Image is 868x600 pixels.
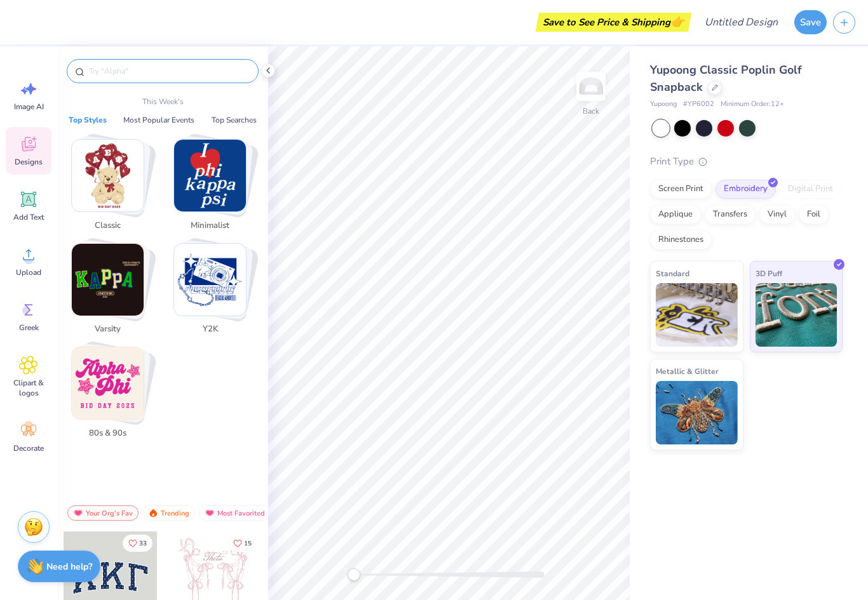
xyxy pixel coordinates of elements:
span: Standard [656,267,689,280]
button: Stack Card Button Minimalist [166,139,262,237]
div: Your Org's Fav [67,505,139,521]
button: Stack Card Button Y2K [166,243,262,341]
img: Back [578,74,604,99]
div: Accessibility label [348,568,360,581]
span: Clipart & logos [8,378,50,398]
div: Screen Print [650,180,712,199]
div: Trending [142,505,195,521]
img: most_fav.gif [205,509,215,517]
input: Untitled Design [695,10,788,35]
button: Stack Card Button Classic [64,139,159,237]
div: Transfers [705,205,756,224]
button: Most Popular Events [119,114,198,126]
span: Metallic & Glitter [656,364,719,378]
span: # YP6002 [683,99,714,110]
span: Add Text [13,212,44,222]
strong: Need help? [46,561,92,573]
div: Vinyl [759,205,795,224]
img: Classic [72,140,144,211]
span: Image AI [14,102,44,112]
input: Try "Alpha" [88,65,250,77]
span: Classic [87,220,128,232]
img: Varsity [72,244,144,316]
div: Embroidery [715,180,776,199]
span: Minimalist [189,220,231,232]
span: 33 [139,540,147,547]
span: 3D Puff [756,267,782,280]
div: Most Favorited [199,505,271,521]
button: Top Styles [65,114,111,126]
button: Like [227,535,257,552]
span: Yupoong Classic Poplin Golf Snapback [650,62,802,95]
div: Print Type [650,154,843,169]
div: Save to See Price & Shipping [539,13,688,32]
img: Standard [656,283,738,347]
div: Foil [799,205,829,224]
button: Stack Card Button Varsity [64,243,159,341]
button: Save [794,10,827,34]
span: Upload [16,267,41,277]
img: 3D Puff [756,283,837,347]
img: trending.gif [148,509,158,517]
div: Back [583,105,599,117]
button: Like [123,535,153,552]
p: This Week's [142,96,184,107]
span: Designs [15,157,43,167]
button: Stack Card Button 80s & 90s [64,347,159,444]
span: Greek [19,323,39,333]
span: Yupoong [650,99,677,110]
button: Top Searches [208,114,261,126]
span: Varsity [87,323,128,336]
span: Y2K [189,323,231,336]
img: 80s & 90s [72,347,144,419]
img: most_fav.gif [73,509,83,517]
div: Rhinestones [650,230,712,250]
img: Y2K [174,244,246,316]
img: Minimalist [174,140,246,211]
span: Decorate [13,443,44,453]
div: Applique [650,205,701,224]
span: 80s & 90s [87,427,128,440]
div: Digital Print [780,180,841,199]
span: 👉 [670,14,684,29]
img: Metallic & Glitter [656,381,738,444]
span: Minimum Order: 12 + [721,99,784,110]
span: 15 [244,540,252,547]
